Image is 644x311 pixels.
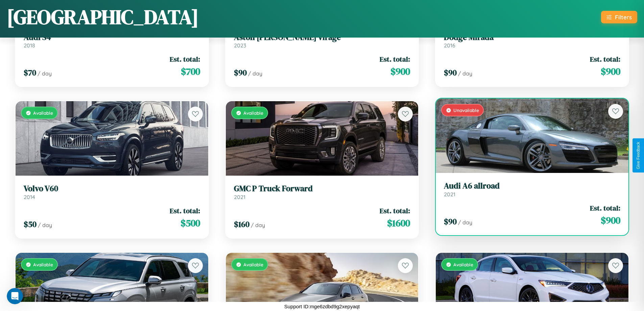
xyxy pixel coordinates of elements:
[24,32,200,49] a: Audi S42018
[24,42,35,49] span: 2018
[234,184,410,194] h3: GMC P Truck Forward
[615,14,632,21] div: Filters
[234,32,410,42] h3: Aston [PERSON_NAME] Virage
[234,194,245,200] span: 2021
[234,67,247,78] span: $ 90
[453,107,479,113] span: Unavailable
[243,262,263,267] span: Available
[601,214,620,227] span: $ 900
[444,181,620,198] a: Audi A6 allroad2021
[38,222,52,228] span: / day
[24,184,200,194] h3: Volvo V60
[453,262,473,267] span: Available
[444,67,457,78] span: $ 90
[243,110,263,116] span: Available
[234,42,246,49] span: 2023
[636,142,641,169] div: Give Feedback
[33,110,53,116] span: Available
[234,184,410,200] a: GMC P Truck Forward2021
[38,70,52,77] span: / day
[458,219,472,226] span: / day
[24,194,35,200] span: 2014
[24,219,37,230] span: $ 50
[458,70,472,77] span: / day
[181,216,200,230] span: $ 500
[251,222,265,228] span: / day
[284,302,360,311] p: Support ID: mge6zdbd9g2xepyaqt
[24,67,36,78] span: $ 70
[387,216,410,230] span: $ 1600
[24,184,200,200] a: Volvo V602014
[444,181,620,191] h3: Audi A6 allroad
[380,206,410,216] span: Est. total:
[170,206,200,216] span: Est. total:
[601,65,620,78] span: $ 900
[248,70,262,77] span: / day
[380,54,410,64] span: Est. total:
[234,32,410,49] a: Aston [PERSON_NAME] Virage2023
[390,65,410,78] span: $ 900
[33,262,53,267] span: Available
[234,219,249,230] span: $ 160
[444,216,457,227] span: $ 90
[590,203,620,213] span: Est. total:
[444,191,455,198] span: 2021
[444,32,620,49] a: Dodge Mirada2016
[181,65,200,78] span: $ 700
[170,54,200,64] span: Est. total:
[601,11,637,23] button: Filters
[7,3,199,31] h1: [GEOGRAPHIC_DATA]
[590,54,620,64] span: Est. total:
[7,288,23,304] iframe: Intercom live chat
[444,42,455,49] span: 2016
